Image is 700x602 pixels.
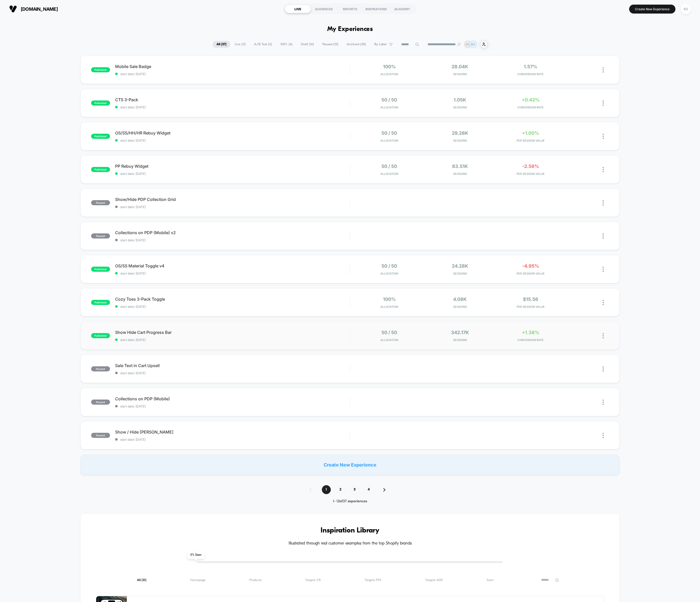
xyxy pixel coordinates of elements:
p: BS [466,42,470,46]
span: ( 31 ) [141,578,146,582]
span: published [91,100,110,106]
img: close [603,400,604,405]
span: Show/Hide PDP Collection Grid [115,197,350,202]
img: close [603,300,604,305]
span: Sessions [426,106,494,109]
span: start date: [DATE] [115,438,350,441]
img: close [603,366,604,372]
div: REPORTS [337,5,363,13]
span: Allocation [380,72,398,76]
span: Sessions [426,72,494,76]
span: +1.00% [522,130,539,136]
span: Archived ( 38 ) [343,41,370,48]
div: AUDIENCES [311,5,337,13]
span: 50 / 50 [381,164,397,169]
span: PP Rebuy Widget [115,164,350,169]
span: published [91,134,110,139]
span: published [91,67,110,72]
span: PER SESSION VALUE [497,172,565,176]
span: start date: [DATE] [115,238,350,242]
span: start date: [DATE] [115,72,350,76]
span: 50 / 50 [381,263,397,269]
button: Create New Experience [629,5,675,14]
span: A/B Test ( 5 ) [250,41,276,48]
h1: My Experiences [327,26,373,33]
span: start date: [DATE] [115,404,350,408]
span: Live ( 11 ) [231,41,249,48]
span: start date: [DATE] [115,305,350,309]
div: ACADEMY [389,5,415,13]
span: PER SESSION VALUE [497,139,565,142]
img: close [603,333,604,338]
img: Visually logo [9,5,17,13]
span: 50 / 50 [381,97,397,103]
span: Sessions [426,338,494,342]
span: Sessions [426,139,494,142]
span: start date: [DATE] [115,172,350,176]
button: [DOMAIN_NAME] [8,5,59,13]
img: close [603,167,604,172]
span: Collections on PDP (Mobile) [115,396,350,401]
span: Show Hide Cart Progress Bar [115,330,350,335]
span: 100% ( 6 ) [277,41,296,48]
span: By Label [374,42,387,46]
img: close [603,233,604,239]
span: paused [91,400,110,405]
span: published [91,267,110,272]
span: -2.59% [522,164,539,169]
span: Mobile Sale Badge [115,64,350,69]
img: end [457,43,461,46]
span: paused [91,366,110,371]
span: 3 [350,485,359,494]
span: +1.38% [522,330,539,335]
img: close [603,433,604,438]
span: CTS 3-Pack [115,97,350,102]
span: All [137,578,146,582]
span: Show / Hide [PERSON_NAME] [115,429,350,435]
span: Paused ( 10 ) [319,41,342,48]
span: Allocation [380,272,398,275]
span: start date: [DATE] [115,371,350,375]
p: BS [471,42,475,46]
h4: Illustrated through real customer examples from the top Shopify brands [96,541,604,546]
span: start date: [DATE] [115,205,350,209]
span: paused [91,433,110,438]
span: 24.28k [452,263,468,269]
span: +0.42% [522,97,540,103]
span: 100% [383,64,396,69]
span: Draft ( 16 ) [297,41,318,48]
button: BS [679,4,692,14]
span: Sessions [426,272,494,275]
img: close [603,67,604,73]
div: Create New Experience [81,455,620,475]
img: close [603,100,604,106]
span: paused [91,233,110,238]
span: published [91,167,110,172]
div: LIVE [285,5,311,13]
span: 1.57% [524,64,537,69]
span: 83.51k [452,164,468,169]
span: start date: [DATE] [115,105,350,109]
span: Sessions [426,172,494,176]
h3: Inspiration Library [96,527,604,535]
span: published [91,300,110,305]
span: start date: [DATE] [115,139,350,142]
span: $15.56 [523,297,538,302]
span: Allocation [380,172,398,176]
span: All ( 37 ) [213,41,230,48]
img: close [603,200,604,206]
span: 100% [383,297,396,302]
span: 4.08k [453,297,467,302]
span: Seen [487,578,494,582]
span: Targets AOV [425,578,443,582]
span: 28.04k [452,64,468,69]
span: Targets CR [305,578,321,582]
span: CONVERSION RATE [497,338,565,342]
span: OS/SS Material Toggle v4 [115,263,350,268]
span: Products [249,578,261,582]
span: CONVERSION RATE [497,72,565,76]
div: INSPIRATIONS [363,5,389,13]
span: Allocation [380,139,398,142]
span: paused [91,200,110,205]
span: 4 [364,485,373,494]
